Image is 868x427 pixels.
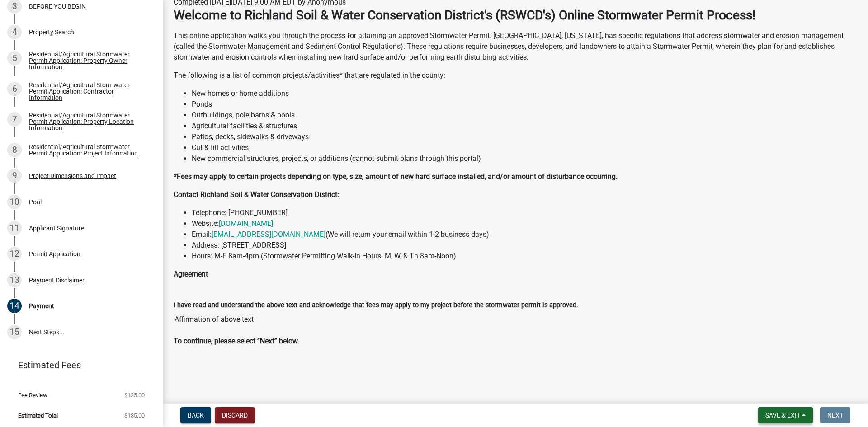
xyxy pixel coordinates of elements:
[174,302,578,309] label: I have read and understand the above text and acknowledge that fees may apply to my project befor...
[7,169,22,183] div: 9
[29,303,54,309] div: Payment
[29,144,148,156] div: Residential/Agricultural Stormwater Permit Application: Project Information
[192,110,857,121] li: Outbuildings, pole barns & pools
[7,82,22,96] div: 6
[29,251,80,257] div: Permit Application
[29,3,86,9] div: BEFORE YOU BEGIN
[192,240,857,251] li: Address: [STREET_ADDRESS]
[18,392,47,398] span: Fee Review
[7,112,22,127] div: 7
[192,88,857,99] li: New homes or home additions
[174,70,857,81] p: The following is a list of common projects/activities* that are regulated in the county:
[820,407,850,423] button: Next
[29,29,74,35] div: Property Search
[29,277,85,283] div: Payment Disclaimer
[7,195,22,209] div: 10
[174,337,299,345] strong: To continue, please select “Next” below.
[827,412,843,419] span: Next
[18,413,58,418] span: Estimated Total
[7,273,22,287] div: 13
[192,121,857,131] li: Agricultural facilities & structures
[124,392,145,398] span: $135.00
[192,153,857,164] li: New commercial structures, projects, or additions (cannot submit plans through this portal)
[29,225,84,231] div: Applicant Signature
[7,51,22,66] div: 5
[174,190,339,199] strong: Contact Richland Soil & Water Conservation District:
[7,25,22,39] div: 4
[124,413,145,418] span: $135.00
[192,229,857,240] li: Email: (We will return your email within 1-2 business days)
[29,82,148,101] div: Residential/Agricultural Stormwater Permit Application: Contractor Information
[188,412,204,419] span: Back
[7,299,22,313] div: 14
[192,99,857,110] li: Ponds
[7,356,148,374] a: Estimated Fees
[174,8,755,23] strong: Welcome to Richland Soil & Water Conservation District's (RSWCD's) Online Stormwater Permit Process!
[7,247,22,261] div: 12
[7,325,22,339] div: 15
[29,173,116,179] div: Project Dimensions and Impact
[29,51,148,70] div: Residential/Agricultural Stormwater Permit Application: Property Owner Information
[758,407,813,423] button: Save & Exit
[192,251,857,262] li: Hours: M-F 8am-4pm (Stormwater Permitting Walk-In Hours: M, W, & Th 8am-Noon)
[192,218,857,229] li: Website:
[174,270,208,278] strong: Agreement
[174,30,857,63] p: This online application walks you through the process for attaining an approved Stormwater Permit...
[192,142,857,153] li: Cut & fill activities
[192,207,857,218] li: Telephone: [PHONE_NUMBER]
[212,230,325,239] a: [EMAIL_ADDRESS][DOMAIN_NAME]
[7,221,22,235] div: 11
[7,143,22,157] div: 8
[29,112,148,131] div: Residential/Agricultural Stormwater Permit Application: Property Location Information
[174,172,618,181] strong: *Fees may apply to certain projects depending on type, size, amount of new hard surface installed...
[765,412,800,419] span: Save & Exit
[215,407,255,423] button: Discard
[192,131,857,142] li: Patios, decks, sidewalks & driveways
[219,219,273,228] a: [DOMAIN_NAME]
[29,199,42,205] div: Pool
[180,407,211,423] button: Back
